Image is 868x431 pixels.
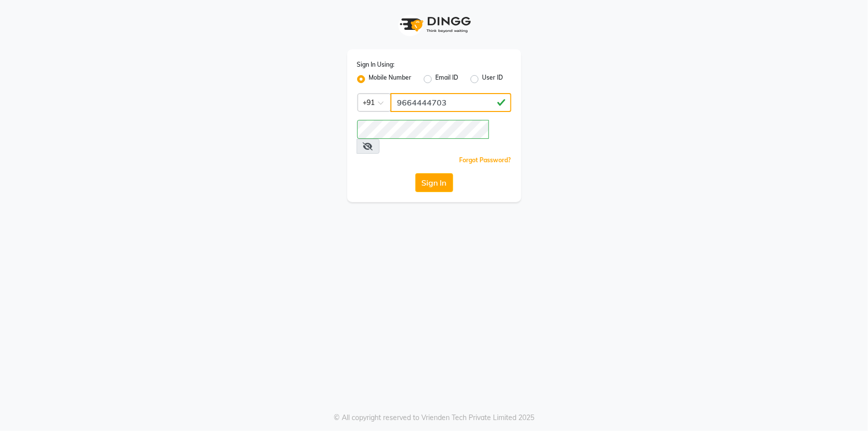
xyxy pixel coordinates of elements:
[436,73,459,85] label: Email ID
[460,156,511,164] a: Forgot Password?
[394,10,474,39] img: logo1.svg
[369,73,412,85] label: Mobile Number
[482,73,503,85] label: User ID
[390,93,511,112] input: Username
[357,120,489,139] input: Username
[415,173,453,192] button: Sign In
[357,60,395,69] label: Sign In Using:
